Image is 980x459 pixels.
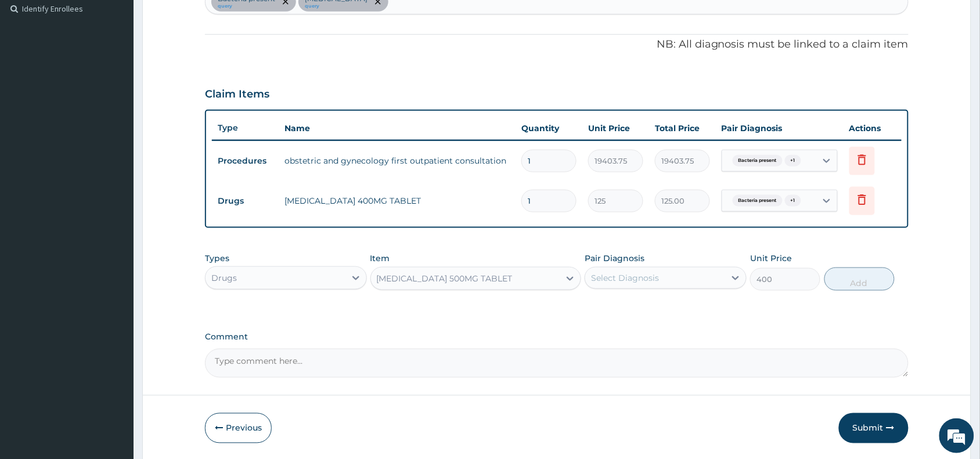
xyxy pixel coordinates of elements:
[21,58,47,87] img: d_794563401_company_1708531726252_794563401
[716,117,844,140] th: Pair Diagnosis
[839,413,909,443] button: Submit
[218,3,275,9] small: query
[305,3,368,9] small: query
[516,117,582,140] th: Quantity
[733,155,783,167] span: Bacteria present
[785,195,801,207] span: + 1
[205,332,909,342] label: Comment
[205,88,269,101] h3: Claim Items
[733,195,783,207] span: Bacteria present
[60,65,195,80] div: Chat with us now
[582,117,649,140] th: Unit Price
[370,252,390,264] label: Item
[377,273,513,284] div: [MEDICAL_DATA] 500MG TABLET
[212,190,279,212] td: Drugs
[212,150,279,172] td: Procedures
[279,149,516,172] td: obstetric and gynecology first outpatient consultation
[844,117,902,140] th: Actions
[750,252,792,264] label: Unit Price
[591,272,659,284] div: Select Diagnosis
[585,252,644,264] label: Pair Diagnosis
[785,155,801,167] span: + 1
[67,146,160,263] span: We're online!
[205,37,909,52] p: NB: All diagnosis must be linked to a claim item
[279,117,516,140] th: Name
[205,413,272,443] button: Previous
[824,268,895,291] button: Add
[211,272,237,284] div: Drugs
[190,6,218,34] div: Minimize live chat window
[6,317,221,357] textarea: Type your message and hit 'Enter'
[649,117,716,140] th: Total Price
[212,117,279,139] th: Type
[205,254,229,263] label: Types
[279,189,516,212] td: [MEDICAL_DATA] 400MG TABLET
